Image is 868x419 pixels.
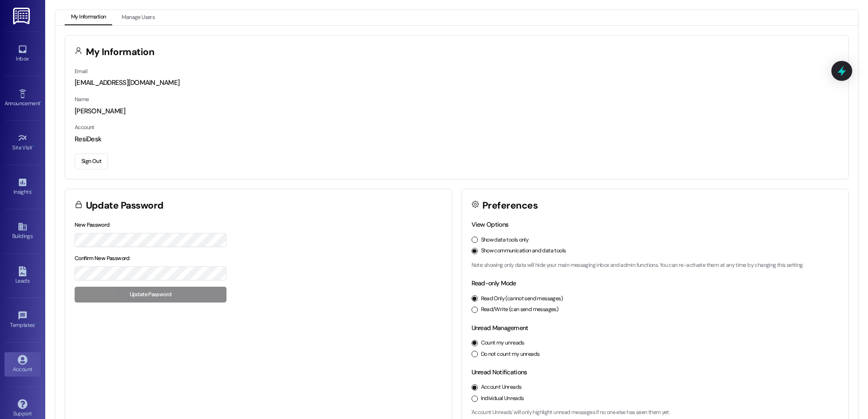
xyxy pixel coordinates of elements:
[472,368,527,376] label: Unread Notifications
[65,10,112,25] button: My Information
[75,154,108,169] button: Sign Out
[75,68,87,75] label: Email
[5,308,41,332] a: Templates •
[481,339,524,347] label: Count my unreads
[481,306,559,314] label: Read/Write (can send messages)
[5,264,41,288] a: Leads
[86,201,164,210] h3: Update Password
[75,107,839,116] div: [PERSON_NAME]
[481,247,566,255] label: Show communication and data tools
[75,124,94,131] label: Account
[472,324,528,332] label: Unread Management
[5,130,41,155] a: Site Visit •
[481,295,563,303] label: Read Only (cannot send messages)
[40,99,42,105] span: •
[481,395,524,403] label: Individual Unreads
[5,42,41,66] a: Inbox
[5,352,41,377] a: Account
[86,47,155,57] h3: My Information
[31,187,33,194] span: •
[35,321,36,327] span: •
[75,135,839,144] div: ResiDesk
[481,350,540,358] label: Do not count my unreads
[472,220,509,228] label: View Options
[481,383,522,391] label: Account Unreads
[115,10,161,25] button: Manage Users
[13,8,32,24] img: ResiDesk Logo
[472,409,839,417] p: 'Account Unreads' will only highlight unread messages if no one else has seen them yet.
[75,255,130,262] label: Confirm New Password
[481,236,529,244] label: Show data tools only
[482,201,538,210] h3: Preferences
[5,175,41,199] a: Insights •
[5,219,41,243] a: Buildings
[75,78,839,88] div: [EMAIL_ADDRESS][DOMAIN_NAME]
[472,261,839,270] p: Note: showing only data will hide your main messaging inbox and admin functions. You can re-activ...
[75,221,110,228] label: New Password
[472,279,516,287] label: Read-only Mode
[75,96,89,103] label: Name
[33,143,34,149] span: •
